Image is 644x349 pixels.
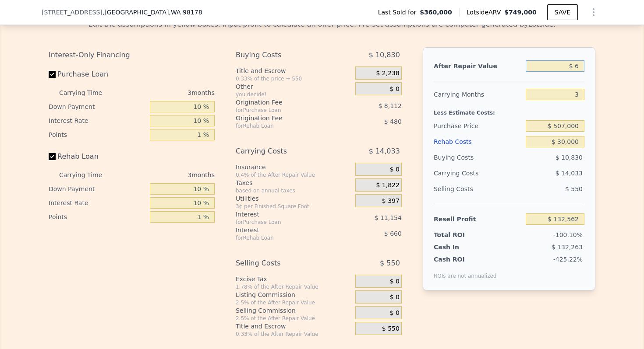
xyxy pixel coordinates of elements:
[378,8,420,17] span: Last Sold for
[434,150,522,165] div: Buying Costs
[49,66,146,82] label: Purchase Loan
[369,143,400,159] span: $ 14,033
[375,214,402,221] span: $ 11,154
[504,9,537,16] span: $749,000
[552,244,583,251] span: $ 132,263
[434,165,488,181] div: Carrying Costs
[49,114,146,128] div: Interest Rate
[49,153,56,160] input: Rehab Loan
[390,166,400,174] span: $ 0
[236,219,333,226] div: for Purchase Loan
[49,47,215,63] div: Interest-Only Financing
[236,299,352,306] div: 2.5% of the After Repair Value
[120,168,215,182] div: 3 months
[420,8,452,17] span: $360,000
[434,58,522,74] div: After Repair Value
[236,107,333,114] div: for Purchase Loan
[49,128,146,142] div: Points
[434,134,522,150] div: Rehab Costs
[565,185,583,192] span: $ 550
[236,47,333,63] div: Buying Costs
[434,230,488,239] div: Total ROI
[236,331,352,338] div: 0.33% of the After Repair Value
[49,149,146,164] label: Rehab Loan
[49,210,146,224] div: Points
[169,9,202,16] span: , WA 98178
[236,290,352,299] div: Listing Commission
[434,87,522,102] div: Carrying Months
[236,315,352,322] div: 2.5% of the After Repair Value
[59,168,116,182] div: Carrying Time
[556,154,583,161] span: $ 10,830
[434,264,497,279] div: ROIs are not annualized
[236,66,352,75] div: Title and Escrow
[547,4,578,20] button: SAVE
[42,8,103,17] span: [STREET_ADDRESS]
[49,71,56,78] input: Purchase Loan
[49,182,146,196] div: Down Payment
[236,255,333,271] div: Selling Costs
[103,8,202,17] span: , [GEOGRAPHIC_DATA]
[120,86,215,100] div: 3 months
[376,70,399,77] span: $ 2,238
[59,86,116,100] div: Carrying Time
[553,256,583,263] span: -425.22%
[376,181,399,189] span: $ 1,822
[236,210,333,219] div: Interest
[236,171,352,178] div: 0.4% of the After Repair Value
[434,118,522,134] div: Purchase Price
[236,226,333,234] div: Interest
[236,91,352,98] div: you decide!
[236,143,333,159] div: Carrying Costs
[382,325,400,333] span: $ 550
[585,3,602,21] button: Show Options
[236,122,333,129] div: for Rehab Loan
[236,194,352,203] div: Utilities
[236,275,352,283] div: Excise Tax
[236,163,352,171] div: Insurance
[434,243,488,251] div: Cash In
[49,100,146,114] div: Down Payment
[49,196,146,210] div: Interest Rate
[434,255,497,264] div: Cash ROI
[390,309,400,317] span: $ 0
[236,322,352,331] div: Title and Escrow
[236,306,352,315] div: Selling Commission
[236,82,352,91] div: Other
[236,203,352,210] div: 3¢ per Finished Square Foot
[467,8,504,17] span: Lotside ARV
[384,230,402,237] span: $ 660
[378,102,401,109] span: $ 8,112
[236,187,352,194] div: based on annual taxes
[390,85,400,93] span: $ 0
[390,278,400,286] span: $ 0
[236,283,352,290] div: 1.78% of the After Repair Value
[390,293,400,301] span: $ 0
[380,255,400,271] span: $ 550
[556,170,583,177] span: $ 14,033
[382,197,400,205] span: $ 397
[384,118,402,125] span: $ 480
[553,231,583,238] span: -100.10%
[236,234,333,241] div: for Rehab Loan
[434,102,584,118] div: Less Estimate Costs:
[369,47,400,63] span: $ 10,830
[236,178,352,187] div: Taxes
[434,211,522,227] div: Resell Profit
[236,75,352,82] div: 0.33% of the price + 550
[236,98,333,107] div: Origination Fee
[434,181,522,197] div: Selling Costs
[236,114,333,122] div: Origination Fee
